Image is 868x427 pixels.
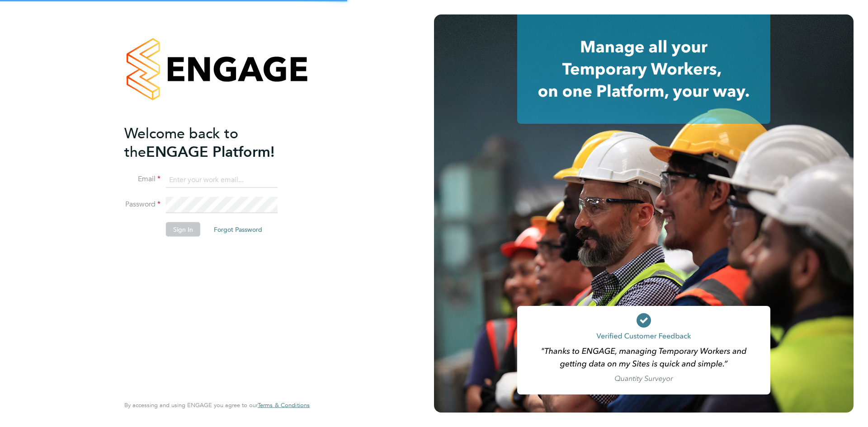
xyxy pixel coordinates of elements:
h2: ENGAGE Platform! [124,124,301,161]
button: Forgot Password [207,222,269,237]
button: Sign In [166,222,200,237]
label: Email [124,174,160,184]
a: Terms & Conditions [258,402,310,409]
input: Enter your work email... [166,172,278,188]
label: Password [124,200,160,209]
span: Welcome back to the [124,124,238,160]
span: By accessing and using ENGAGE you agree to our [124,401,310,409]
